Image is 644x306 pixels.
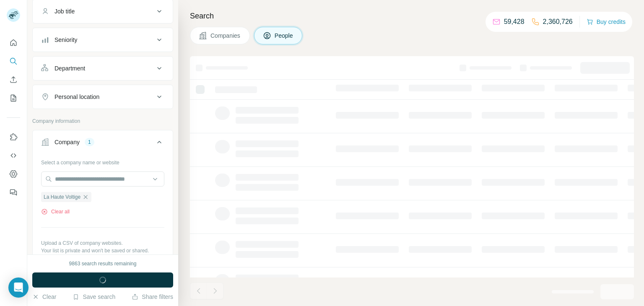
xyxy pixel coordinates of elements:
div: Personal location [55,93,99,101]
button: Seniority [33,30,173,50]
button: Job title [33,1,173,21]
button: Share filters [132,293,173,301]
button: Buy credits [587,16,626,28]
button: Search [7,54,20,69]
span: Companies [210,31,241,40]
p: Your list is private and won't be saved or shared. [41,247,164,254]
button: My lists [7,91,20,106]
div: Seniority [55,36,77,44]
div: 9863 search results remaining [69,260,137,267]
p: Upload a CSV of company websites. [41,239,164,247]
button: Use Surfe API [7,148,20,163]
div: Department [55,64,85,73]
p: 2,360,726 [543,17,573,27]
div: Open Intercom Messenger [8,277,29,298]
button: Save search [73,293,115,301]
button: Dashboard [7,166,20,182]
h4: Search [190,10,634,22]
div: Job title [55,7,75,16]
p: Company information [32,117,173,125]
button: Feedback [7,185,20,200]
p: 59,428 [504,17,525,27]
div: Company [55,138,80,146]
span: People [275,31,294,40]
button: Clear all [41,208,70,215]
div: Select a company name or website [41,156,164,166]
span: La Haute Voltige [44,193,80,201]
div: 1 [85,138,94,146]
button: Department [33,58,173,78]
button: Enrich CSV [7,72,20,87]
button: Company1 [33,132,173,156]
button: Clear [32,293,56,301]
button: Quick start [7,35,20,50]
button: Personal location [33,87,173,107]
button: Use Surfe on LinkedIn [7,130,20,145]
